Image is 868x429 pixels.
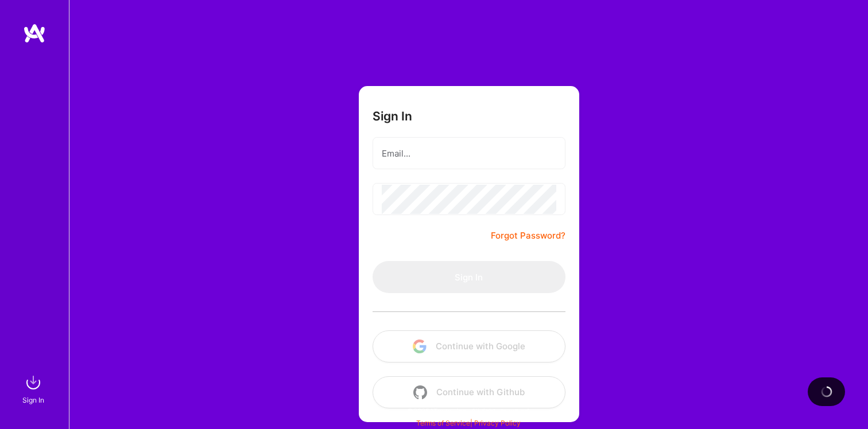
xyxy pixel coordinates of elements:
a: Terms of Service [416,419,470,427]
a: Forgot Password? [491,229,565,243]
span: | [416,419,521,427]
button: Continue with Google [373,330,565,362]
a: sign inSign In [24,371,45,406]
a: Privacy Policy [474,419,521,427]
button: Sign In [373,261,565,293]
img: logo [23,23,46,44]
img: icon [413,385,427,399]
img: icon [413,340,427,353]
div: © 2025 ATeams Inc., All rights reserved. [69,396,868,425]
div: Sign In [22,394,44,406]
h3: Sign In [373,109,412,123]
button: Continue with Github [373,376,565,408]
img: sign in [22,371,45,394]
img: loading [820,385,833,398]
input: Email... [382,139,556,168]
